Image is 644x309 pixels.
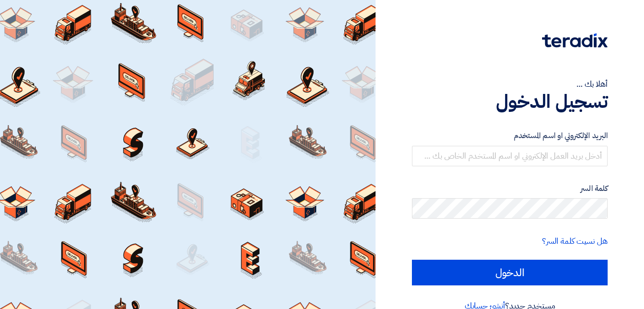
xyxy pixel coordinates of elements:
label: البريد الإلكتروني او اسم المستخدم [412,130,608,142]
div: أهلا بك ... [412,78,608,90]
input: أدخل بريد العمل الإلكتروني او اسم المستخدم الخاص بك ... [412,146,608,166]
input: الدخول [412,260,608,285]
h1: تسجيل الدخول [412,90,608,113]
label: كلمة السر [412,183,608,195]
a: هل نسيت كلمة السر؟ [542,235,608,247]
img: Teradix logo [542,33,608,48]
